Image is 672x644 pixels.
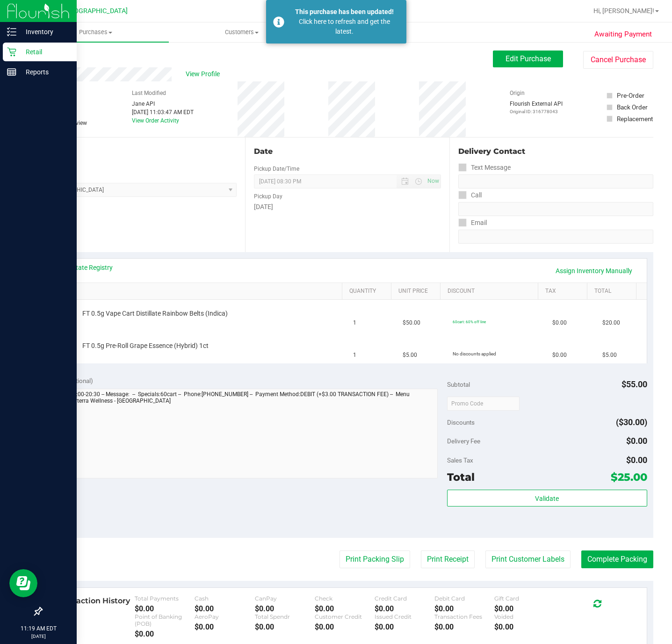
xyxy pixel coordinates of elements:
div: Total Payments [135,595,195,602]
div: $0.00 [255,604,315,613]
div: CanPay [255,595,315,602]
span: Purchases [22,28,169,36]
p: Retail [16,46,72,58]
inline-svg: Retail [7,47,16,57]
div: $0.00 [315,622,375,631]
p: Inventory [16,26,72,37]
iframe: Resource center [9,569,37,597]
button: Cancel Purchase [583,51,653,69]
div: $0.00 [434,622,494,631]
div: Total Spendr [255,613,315,620]
span: $20.00 [602,318,620,327]
span: Hi, [PERSON_NAME]! [593,7,654,14]
span: 1 [353,351,356,360]
div: $0.00 [375,622,434,631]
p: Reports [16,66,72,78]
label: Origin [510,89,525,97]
div: Issued Credit [375,613,434,620]
span: 60cart: 60% off line [453,319,486,324]
label: Last Modified [132,89,166,97]
span: Total [447,470,475,484]
div: $0.00 [255,622,315,631]
span: FT 0.5g Pre-Roll Grape Essence (Hybrid) 1ct [82,341,209,350]
div: $0.00 [315,604,375,613]
label: Pickup Date/Time [254,165,299,173]
button: Print Receipt [421,550,475,568]
input: Format: (999) 999-9999 [458,202,653,216]
button: Complete Packing [581,550,653,568]
div: $0.00 [195,604,254,613]
div: Debit Card [434,595,494,602]
div: Credit Card [375,595,434,602]
a: SKU [55,288,339,295]
div: This purchase has been updated! [289,7,399,17]
inline-svg: Reports [7,67,16,77]
span: $50.00 [403,318,420,327]
div: $0.00 [195,622,254,631]
span: Edit Purchase [506,54,551,63]
button: Edit Purchase [493,51,563,67]
div: Flourish External API [510,100,563,115]
span: $0.00 [552,318,567,327]
a: Quantity [349,288,387,295]
span: View Profile [186,69,223,79]
div: Gift Card [494,595,554,602]
label: Text Message [458,161,511,174]
p: 11:19 AM EDT [4,624,72,633]
div: $0.00 [375,604,434,613]
div: Delivery Contact [458,146,653,157]
div: Cash [195,595,254,602]
span: 1 [353,318,356,327]
div: Customer Credit [315,613,375,620]
span: $0.00 [626,455,647,465]
input: Promo Code [447,397,520,411]
a: Unit Price [398,288,436,295]
span: $0.00 [552,351,567,360]
div: [DATE] [254,202,441,212]
div: $0.00 [494,622,554,631]
div: Voided [494,613,554,620]
div: $0.00 [135,630,195,638]
label: Email [458,216,487,230]
div: Replacement [617,114,653,123]
span: FT 0.5g Vape Cart Distillate Rainbow Belts (Indica) [82,309,228,318]
span: $25.00 [611,470,647,484]
span: $5.00 [602,351,617,360]
span: $0.00 [626,436,647,446]
div: Jane API [132,100,194,108]
a: View Order Activity [132,117,179,124]
span: Delivery Fee [447,437,480,445]
button: Validate [447,490,647,507]
a: Total [594,288,632,295]
div: Date [254,146,441,157]
div: Transaction Fees [434,613,494,620]
button: Print Customer Labels [485,550,571,568]
div: $0.00 [135,604,195,613]
div: Location [41,146,237,157]
span: Awaiting Payment [594,29,652,40]
p: Original ID: 316778043 [510,108,563,115]
div: $0.00 [434,604,494,613]
a: Customers [169,22,315,42]
inline-svg: Inventory [7,27,16,36]
span: Discounts [447,414,475,431]
span: $55.00 [621,379,647,389]
a: View State Registry [57,263,113,272]
div: Point of Banking (POB) [135,613,195,627]
span: [GEOGRAPHIC_DATA] [64,7,128,15]
span: Customers [169,28,315,36]
div: Back Order [617,102,648,112]
div: Click here to refresh and get the latest. [289,17,399,36]
label: Pickup Day [254,192,282,201]
a: Purchases [22,22,169,42]
label: Call [458,188,482,202]
span: Validate [535,495,559,502]
p: [DATE] [4,633,72,640]
span: Subtotal [447,381,470,388]
span: Sales Tax [447,456,473,464]
span: $5.00 [403,351,417,360]
span: ($30.00) [616,417,647,427]
a: Assign Inventory Manually [549,263,638,279]
div: AeroPay [195,613,254,620]
input: Format: (999) 999-9999 [458,174,653,188]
